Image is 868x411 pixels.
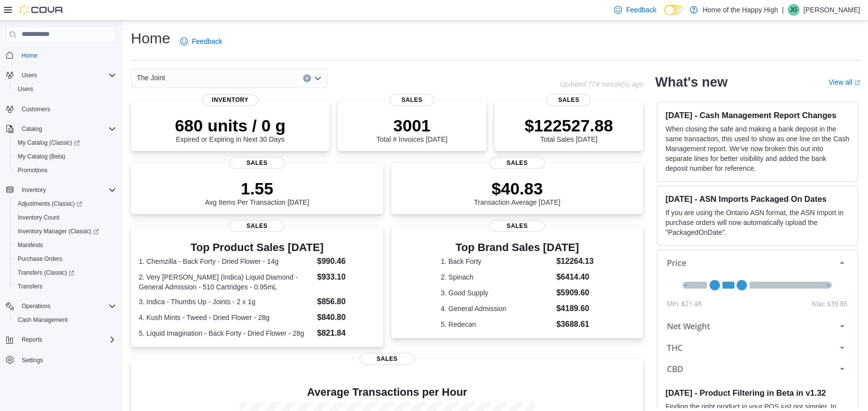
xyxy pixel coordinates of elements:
[229,157,284,169] span: Sales
[14,239,47,251] a: Manifests
[14,151,116,162] span: My Catalog (Beta)
[18,214,60,221] span: Inventory Count
[441,242,594,253] h3: Top Brand Sales [DATE]
[18,353,116,366] span: Settings
[547,94,591,106] span: Sales
[18,300,55,312] button: Operations
[139,297,313,307] dt: 3. Indica - Thumbs Up - Joints - 2 x 1g
[10,252,120,266] button: Purchase Orders
[18,227,99,235] span: Inventory Manager (Classic)
[18,200,82,208] span: Adjustments (Classic)
[360,353,415,365] span: Sales
[10,136,120,150] a: My Catalog (Classic)
[22,125,42,133] span: Catalog
[18,300,116,312] span: Operations
[205,179,309,206] div: Avg Items Per Transaction [DATE]
[22,186,46,194] span: Inventory
[557,271,594,283] dd: $6414.40
[14,137,116,149] span: My Catalog (Classic)
[474,179,560,198] p: $40.83
[626,5,656,15] span: Feedback
[703,4,778,16] p: Home of the Happy High
[6,44,116,393] nav: Complex example
[782,4,784,16] p: |
[376,116,447,143] div: Total # Invoices [DATE]
[376,116,447,135] p: 3001
[20,5,64,15] img: Cova
[665,110,850,120] h3: [DATE] - Cash Management Report Changes
[441,288,553,298] dt: 3. Good Supply
[14,314,116,326] span: Cash Management
[829,78,860,86] a: View allExternal link
[14,253,116,265] span: Purchase Orders
[854,80,860,86] svg: External link
[664,5,685,15] input: Dark Mode
[22,356,43,364] span: Settings
[139,386,635,398] h4: Average Transactions per Hour
[192,36,222,46] span: Feedback
[557,318,594,330] dd: $3688.61
[10,224,120,238] a: Inventory Manager (Classic)
[18,184,50,196] button: Inventory
[18,269,74,277] span: Transfers (Classic)
[229,220,284,232] span: Sales
[18,283,42,290] span: Transfers
[804,4,860,16] p: [PERSON_NAME]
[317,255,375,267] dd: $990.46
[18,334,46,346] button: Reports
[557,303,594,315] dd: $4189.60
[18,50,41,62] a: Home
[18,123,116,135] span: Catalog
[2,299,120,313] button: Operations
[317,296,375,308] dd: $856.80
[18,103,54,115] a: Customers
[303,74,311,82] button: Clear input
[10,150,120,163] button: My Catalog (Beta)
[14,239,116,251] span: Manifests
[10,163,120,177] button: Promotions
[18,316,67,324] span: Cash Management
[18,334,116,346] span: Reports
[18,255,62,263] span: Purchase Orders
[139,272,313,292] dt: 2. Very [PERSON_NAME] (Indica) Liquid Diamond - General Admission - 510 Cartridges - 0.95mL
[14,151,69,162] a: My Catalog (Beta)
[205,179,309,198] p: 1.55
[10,211,120,224] button: Inventory Count
[203,94,258,106] span: Inventory
[22,336,42,344] span: Reports
[441,272,553,282] dt: 2. Spinach
[664,15,665,16] span: Dark Mode
[22,52,37,60] span: Home
[18,103,116,115] span: Customers
[18,153,65,160] span: My Catalog (Beta)
[557,287,594,299] dd: $5909.60
[14,198,86,210] a: Adjustments (Classic)
[2,352,120,367] button: Settings
[560,80,644,88] p: Updated 774 minute(s) ago
[2,68,120,82] button: Users
[10,266,120,280] a: Transfers (Classic)
[14,267,116,279] span: Transfers (Classic)
[175,116,285,135] p: 680 units / 0 g
[18,85,33,93] span: Users
[14,225,103,237] a: Inventory Manager (Classic)
[14,212,116,223] span: Inventory Count
[14,164,52,176] a: Promotions
[2,333,120,347] button: Reports
[665,388,850,398] h3: [DATE] - Product Filtering in Beta in v1.32
[139,256,313,266] dt: 1. Chemzilla - Back Forty - Dried Flower - 14g
[10,82,120,96] button: Users
[490,220,545,232] span: Sales
[131,29,170,48] h1: Home
[22,71,37,79] span: Users
[139,328,313,338] dt: 5. Liquid Imagination - Back Forty - Dried Flower - 28g
[14,83,116,95] span: Users
[137,72,165,84] span: The Joint
[14,212,63,223] a: Inventory Count
[14,281,116,292] span: Transfers
[317,312,375,323] dd: $840.80
[18,69,116,81] span: Users
[14,137,84,149] a: My Catalog (Classic)
[441,319,553,329] dt: 5. Redecan
[790,4,797,16] span: JG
